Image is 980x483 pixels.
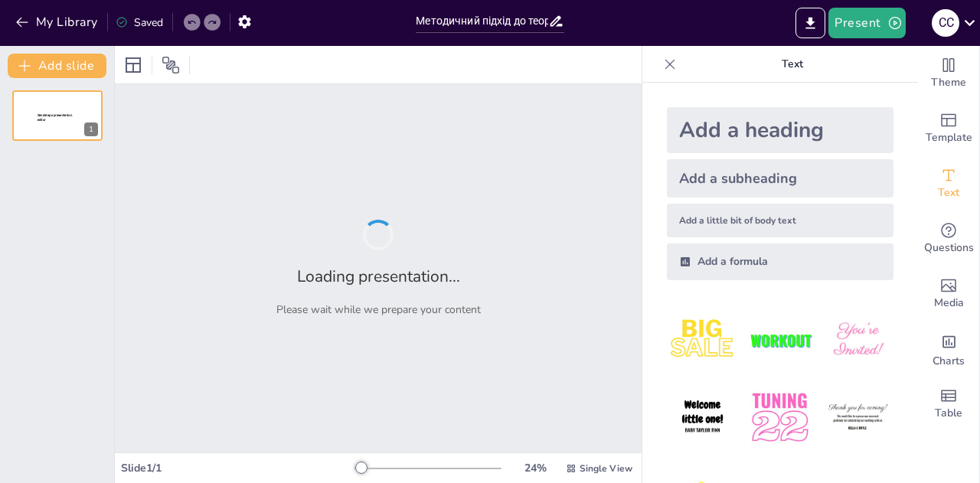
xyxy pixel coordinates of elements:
div: Add text boxes [918,156,979,211]
div: Add images, graphics, shapes or video [918,266,979,321]
div: Saved [116,15,163,30]
span: Table [935,405,962,422]
span: Position [162,56,180,74]
img: 1.jpeg [667,305,738,376]
span: Single View [580,462,632,475]
span: Sendsteps presentation editor [38,113,72,122]
p: Please wait while we prepare your content [276,302,481,317]
button: Export to PowerPoint [795,8,825,38]
span: Theme [931,74,966,91]
span: Charts [933,353,965,370]
img: 5.jpeg [744,382,815,453]
div: 1 [84,122,98,136]
button: С С [932,8,959,38]
div: Add a subheading [667,159,893,197]
div: Add a little bit of body text [667,204,893,237]
span: Template [926,129,972,146]
input: Insert title [416,10,547,32]
img: 6.jpeg [822,382,893,453]
span: Questions [924,240,974,256]
img: 4.jpeg [667,382,738,453]
button: My Library [11,10,104,34]
button: Present [828,8,905,38]
h2: Loading presentation... [297,266,460,287]
div: Sendsteps presentation editor1 [12,90,103,141]
div: Layout [121,53,145,77]
div: Change the overall theme [918,46,979,101]
div: Add a table [918,377,979,432]
div: 24 % [517,461,554,475]
img: 2.jpeg [744,305,815,376]
div: Add a heading [667,107,893,153]
img: 3.jpeg [822,305,893,376]
span: Text [938,184,959,201]
div: Add ready made slides [918,101,979,156]
span: Media [934,295,964,312]
p: Text [682,46,903,83]
div: С С [932,9,959,37]
div: Add charts and graphs [918,321,979,377]
div: Add a formula [667,243,893,280]
div: Get real-time input from your audience [918,211,979,266]
button: Add slide [8,54,106,78]
div: Slide 1 / 1 [121,461,354,475]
